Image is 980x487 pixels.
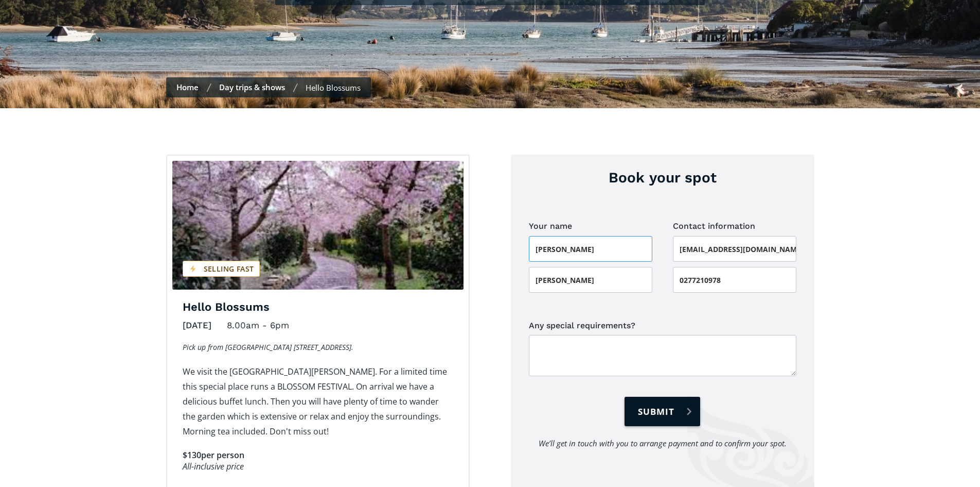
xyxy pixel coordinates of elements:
[529,219,572,233] legend: Your name
[227,317,289,333] div: 8.00am - 6pm
[219,82,285,92] a: Day trips & shows
[201,449,244,461] div: per person
[172,161,464,290] img: Blossum
[306,82,361,93] div: Hello Blossums
[166,77,371,97] nav: Breadcrumbs
[625,397,700,426] input: Submit
[183,261,260,277] div: Selling fast
[183,341,453,354] p: Pick up from [GEOGRAPHIC_DATA] [STREET_ADDRESS].
[183,300,453,315] h3: Hello Blossums
[183,317,211,333] div: [DATE]
[176,82,199,92] a: Home
[673,236,796,262] input: Email
[183,449,201,461] div: $130
[529,219,796,471] form: Day trip booking
[183,364,453,439] p: We visit the [GEOGRAPHIC_DATA][PERSON_NAME]. For a limited time this special place runs a BLOSSOM...
[529,236,652,262] input: First name
[673,267,796,293] input: Phone
[529,267,652,293] input: Last name
[539,436,787,450] div: We’ll get in touch with you to arrange payment and to confirm your spot.
[529,167,796,188] h3: Book your spot
[529,318,796,332] label: Any special requirements?
[673,219,755,233] legend: Contact information
[183,461,453,472] div: All-inclusive price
